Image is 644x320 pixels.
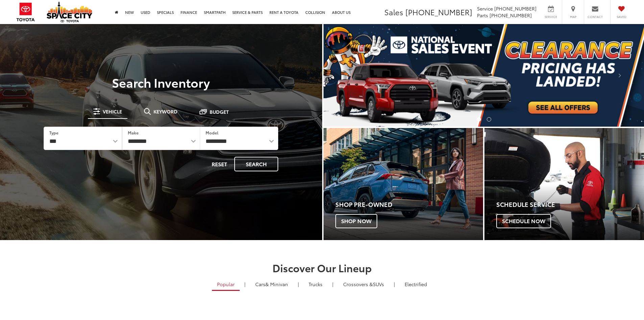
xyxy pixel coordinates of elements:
[494,5,536,12] span: [PHONE_NUMBER]
[596,38,644,113] button: Click to view next picture.
[400,278,432,290] a: Electrified
[335,201,483,208] h4: Shop Pre-Owned
[128,130,139,135] label: Make
[477,5,493,12] span: Service
[487,117,491,122] li: Go to slide number 2.
[338,278,389,290] a: SUVs
[84,262,560,273] h2: Discover Our Lineup
[496,201,644,208] h4: Schedule Service
[477,117,481,122] li: Go to slide number 1.
[153,109,177,114] span: Keyword
[335,214,377,228] span: Shop Now
[384,6,403,17] span: Sales
[47,1,92,22] img: Space City Toyota
[543,15,558,19] span: Service
[28,76,294,89] h3: Search Inventory
[324,38,372,113] button: Click to view previous picture.
[490,12,532,19] span: [PHONE_NUMBER]
[103,109,122,114] span: Vehicle
[210,109,229,114] span: Budget
[614,15,629,19] span: Saved
[496,214,551,228] span: Schedule Now
[206,157,233,171] button: Reset
[234,157,278,171] button: Search
[206,130,218,135] label: Model
[566,15,580,19] span: Map
[304,278,328,290] a: Trucks
[484,128,644,240] div: Toyota
[243,281,247,287] li: |
[212,278,240,291] a: Popular
[392,281,397,287] li: |
[343,281,373,287] span: Crossovers &
[477,12,488,19] span: Parts
[324,128,483,240] div: Toyota
[250,278,293,290] a: Cars
[588,15,603,19] span: Contact
[484,128,644,240] a: Schedule Service Schedule Now
[49,130,58,135] label: Type
[405,6,472,17] span: [PHONE_NUMBER]
[265,281,288,287] span: & Minivan
[296,281,301,287] li: |
[324,128,483,240] a: Shop Pre-Owned Shop Now
[331,281,335,287] li: |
